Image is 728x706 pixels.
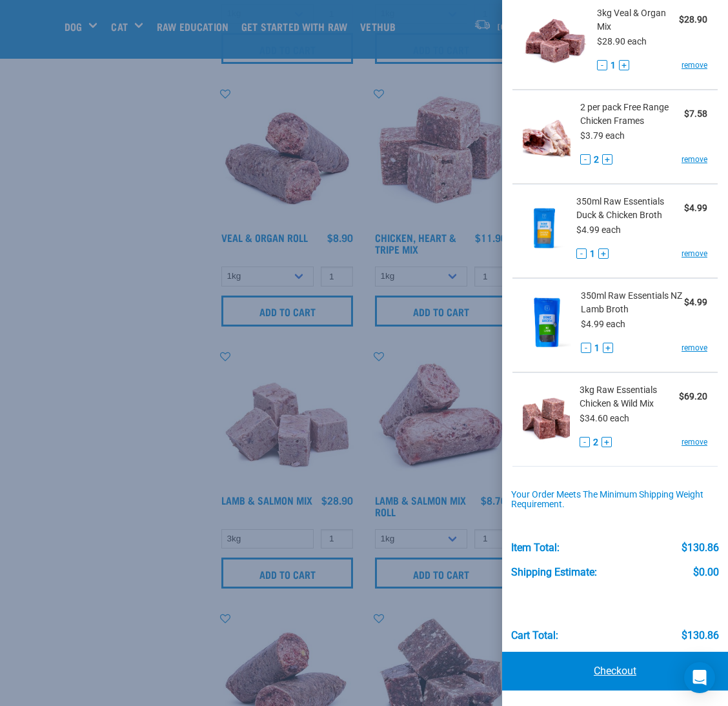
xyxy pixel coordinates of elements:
button: - [581,343,591,353]
img: Free Range Chicken Frames [523,101,571,167]
button: - [597,60,607,70]
strong: $4.99 [684,203,707,213]
a: remove [682,154,707,165]
button: + [619,60,629,70]
a: remove [682,248,707,259]
img: Raw Essentials NZ Lamb Broth [523,289,571,356]
strong: $69.20 [679,391,707,401]
button: + [598,248,609,259]
div: Your order meets the minimum shipping weight requirement. [511,490,720,510]
div: Shipping Estimate: [511,567,597,578]
button: + [602,437,612,447]
span: 3kg Veal & Organ Mix [597,6,679,34]
span: 1 [590,247,595,261]
span: 2 [594,153,599,166]
button: + [603,343,613,353]
span: 3kg Raw Essentials Chicken & Wild Mix [580,383,680,410]
div: $0.00 [693,567,719,578]
span: 350ml Raw Essentials NZ Lamb Broth [581,289,684,316]
button: - [580,437,590,447]
strong: $7.58 [684,108,707,119]
span: $4.99 each [576,225,621,235]
div: $130.86 [682,542,719,554]
span: $28.90 each [597,36,647,46]
img: Veal & Organ Mix [523,6,587,73]
button: + [602,154,612,165]
a: Checkout [502,652,728,691]
div: Open Intercom Messenger [684,662,715,693]
strong: $28.90 [679,14,707,25]
div: $130.86 [682,630,719,641]
span: $34.60 each [580,413,629,423]
span: 2 [593,436,598,449]
img: Raw Essentials Chicken & Wild Mix [523,383,570,450]
span: 2 per pack Free Range Chicken Frames [580,101,684,128]
a: remove [682,59,707,71]
span: 1 [611,59,616,72]
span: $3.79 each [580,130,625,141]
a: remove [682,436,707,448]
button: - [580,154,591,165]
a: remove [682,342,707,354]
div: Item Total: [511,542,560,554]
span: 1 [594,341,600,355]
span: $4.99 each [581,319,625,329]
div: Cart total: [511,630,558,641]
strong: $4.99 [684,297,707,307]
button: - [576,248,587,259]
img: Raw Essentials Duck & Chicken Broth [523,195,567,261]
span: 350ml Raw Essentials Duck & Chicken Broth [576,195,684,222]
